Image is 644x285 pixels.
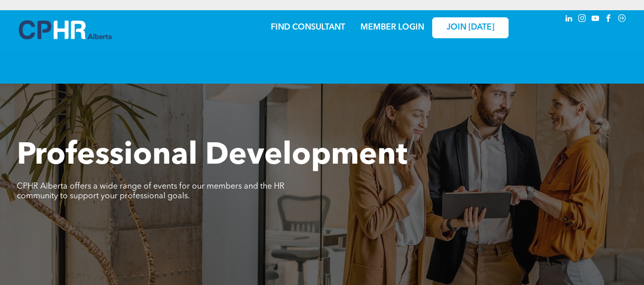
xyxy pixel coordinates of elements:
[17,183,285,200] span: CPHR Alberta offers a wide range of events for our members and the HR community to support your p...
[564,13,575,27] a: linkedin
[19,20,111,39] img: A blue and white logo for cp alberta
[603,13,614,27] a: facebook
[590,13,601,27] a: youtube
[577,13,588,27] a: instagram
[271,23,345,32] a: FIND CONSULTANT
[617,13,628,27] a: Social network
[360,23,424,32] a: MEMBER LOGIN
[446,23,494,33] span: JOIN [DATE]
[17,141,407,171] span: Professional Development
[432,17,509,38] a: JOIN [DATE]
